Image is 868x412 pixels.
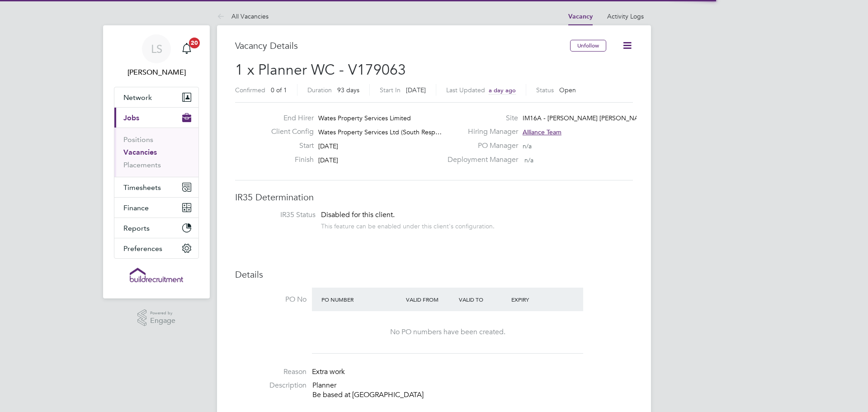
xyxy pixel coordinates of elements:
[114,198,198,218] button: Finance
[123,148,157,156] a: Vacancies
[103,25,210,298] nav: Main navigation
[380,86,401,94] label: Start In
[264,114,314,123] label: End Hirer
[130,268,183,282] img: buildrec-logo-retina.png
[114,108,198,128] button: Jobs
[235,295,307,304] label: PO No
[264,127,314,137] label: Client Config
[523,142,532,150] span: n/a
[337,86,359,94] span: 93 days
[321,220,495,230] div: This feature can be enabled under this client's configuration.
[607,12,644,20] a: Activity Logs
[312,367,345,376] span: Extra work
[137,309,176,327] a: Powered byEngage
[114,238,198,258] button: Preferences
[235,367,307,377] label: Reason
[114,87,198,107] button: Network
[312,381,633,400] p: Planner Be based at [GEOGRAPHIC_DATA]
[235,61,406,79] span: 1 x Planner WC - V179063
[244,210,316,220] label: IR35 Status
[568,13,593,20] a: Vacancy
[235,191,633,203] h3: IR35 Determination
[123,161,161,169] a: Placements
[123,135,153,144] a: Positions
[318,142,338,150] span: [DATE]
[123,224,150,232] span: Reports
[114,34,199,78] a: LS[PERSON_NAME]
[318,128,442,136] span: Wates Property Services Ltd (South Resp…
[189,38,200,48] span: 20
[442,141,518,151] label: PO Manager
[114,268,199,282] a: Go to home page
[235,86,265,94] label: Confirmed
[123,93,152,102] span: Network
[114,128,198,177] div: Jobs
[523,128,561,136] span: Alliance Team
[114,218,198,238] button: Reports
[114,177,198,197] button: Timesheets
[151,43,162,55] span: LS
[123,244,162,253] span: Preferences
[489,86,516,94] span: a day ago
[442,114,518,123] label: Site
[235,269,633,280] h3: Details
[307,86,332,94] label: Duration
[264,155,314,165] label: Finish
[150,317,175,325] span: Engage
[559,86,576,94] span: Open
[178,34,196,63] a: 20
[446,86,485,94] label: Last Updated
[318,156,338,164] span: [DATE]
[123,204,149,212] span: Finance
[523,114,705,122] span: IM16A - [PERSON_NAME] [PERSON_NAME] - WORKWISE- N…
[264,141,314,151] label: Start
[217,12,269,20] a: All Vacancies
[321,327,574,337] div: No PO numbers have been created.
[123,183,161,192] span: Timesheets
[442,155,518,165] label: Deployment Manager
[150,309,175,317] span: Powered by
[319,291,404,308] div: PO Number
[235,381,307,390] label: Description
[318,114,411,122] span: Wates Property Services Limited
[406,86,426,94] span: [DATE]
[457,291,509,308] div: Valid To
[235,40,570,52] h3: Vacancy Details
[442,127,518,137] label: Hiring Manager
[509,291,562,308] div: Expiry
[570,40,606,52] button: Unfollow
[271,86,287,94] span: 0 of 1
[114,67,199,78] span: Leah Seber
[123,114,139,122] span: Jobs
[524,156,533,164] span: n/a
[321,210,395,219] span: Disabled for this client.
[404,291,457,308] div: Valid From
[536,86,554,94] label: Status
